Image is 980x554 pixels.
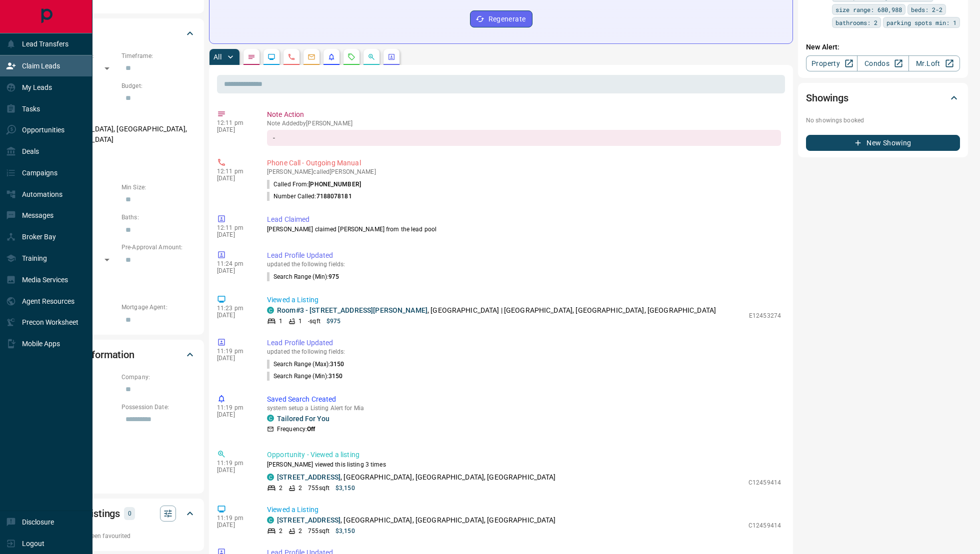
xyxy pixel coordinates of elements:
a: [STREET_ADDRESS] [277,473,340,481]
a: [STREET_ADDRESS] [277,516,340,524]
p: Pre-Approval Amount: [121,243,196,252]
p: 11:24 pm [217,260,252,267]
a: Tailored For You [277,415,329,423]
p: [PERSON_NAME] called [PERSON_NAME] [267,168,781,175]
p: $3,150 [335,484,355,493]
p: 2 [298,484,302,493]
p: Search Range (Min) : [267,372,343,381]
span: 3150 [328,373,342,380]
p: Credit Score: [42,273,196,282]
p: system setup a Listing Alert for Mia [267,405,781,412]
div: condos.ca [267,474,274,481]
p: Note Added by [PERSON_NAME] [267,120,781,127]
div: Showings [806,86,960,110]
svg: Listing Alerts [327,53,335,61]
p: Address: [42,462,196,471]
span: parking spots min: 1 [886,17,956,27]
p: , [GEOGRAPHIC_DATA], [GEOGRAPHIC_DATA], [GEOGRAPHIC_DATA] [277,472,556,483]
p: , [GEOGRAPHIC_DATA], [GEOGRAPHIC_DATA], [GEOGRAPHIC_DATA] [277,515,556,526]
p: 11:19 pm [217,404,252,411]
svg: Requests [347,53,355,61]
p: [DATE] [217,126,252,133]
p: [DATE] [217,467,252,474]
svg: Opportunities [367,53,375,61]
p: 11:19 pm [217,515,252,522]
p: Min Size: [121,183,196,192]
span: 975 [328,273,339,280]
p: Called From: [267,180,361,189]
p: Lead Profile Updated [267,338,781,348]
a: Condos [857,55,908,71]
span: 7188078181 [316,193,352,200]
p: 11:19 pm [217,460,252,467]
p: 12:11 pm [217,168,252,175]
span: 3150 [330,361,344,368]
div: condos.ca [267,517,274,524]
p: Frequency: [277,425,315,434]
p: [DATE] [217,267,252,274]
p: [GEOGRAPHIC_DATA], [GEOGRAPHIC_DATA], [GEOGRAPHIC_DATA] [42,121,196,148]
p: [PERSON_NAME] claimed [PERSON_NAME] from the lead pool [267,225,781,234]
svg: Agent Actions [387,53,395,61]
p: Possession Date: [121,403,196,412]
span: size range: 680,988 [835,4,902,14]
p: E12453274 [749,311,781,320]
p: 755 sqft [308,484,329,493]
p: Number Called: [267,192,352,201]
svg: Emails [307,53,315,61]
p: Mortgage Agent: [121,303,196,312]
p: Budget: [121,81,196,90]
p: 1 [298,317,302,326]
p: No showings booked [806,116,960,125]
p: 12:11 pm [217,224,252,231]
p: Saved Search Created [267,394,781,405]
span: bathrooms: 2 [835,17,877,27]
button: New Showing [806,135,960,151]
p: 2 [298,527,302,536]
span: beds: 2-2 [911,4,942,14]
p: Search Range (Min) : [267,272,339,281]
p: 1 [279,317,282,326]
div: - [267,130,781,146]
p: $3,150 [335,527,355,536]
p: [DATE] [217,175,252,182]
p: 12:11 pm [217,119,252,126]
p: Lead Profile Updated [267,250,781,261]
p: Lead Claimed [267,214,781,225]
p: [DATE] [217,231,252,238]
p: 2 [279,527,282,536]
p: - sqft [308,317,320,326]
p: , [GEOGRAPHIC_DATA] | [GEOGRAPHIC_DATA], [GEOGRAPHIC_DATA], [GEOGRAPHIC_DATA] [277,305,716,316]
a: Property [806,55,857,71]
p: Timeframe: [121,51,196,60]
p: Viewed a Listing [267,505,781,515]
p: Company: [121,373,196,382]
a: Room#3 - [STREET_ADDRESS][PERSON_NAME] [277,306,427,314]
div: condos.ca [267,307,274,314]
p: updated the following fields: [267,348,781,355]
p: [DATE] [217,411,252,418]
p: No listings have been favourited [42,532,196,541]
p: [DATE] [217,522,252,529]
svg: Calls [287,53,295,61]
div: Favourite Listings0 [42,502,196,526]
p: C12459414 [748,521,781,530]
strong: Off [307,426,315,433]
p: Motivation: [42,153,196,162]
p: All [213,53,221,60]
h2: Showings [806,90,848,106]
p: $975 [326,317,340,326]
p: 11:19 pm [217,348,252,355]
button: Regenerate [470,10,532,27]
p: [DATE] [217,355,252,362]
div: Criteria [42,21,196,45]
div: Personal Information [42,343,196,367]
p: Viewed a Listing [267,295,781,305]
p: Baths: [121,213,196,222]
p: [PERSON_NAME] viewed this listing 3 times [267,460,781,469]
p: 0 [127,508,132,519]
p: 2 [279,484,282,493]
p: New Alert: [806,42,960,52]
p: 755 sqft [308,527,329,536]
span: [PHONE_NUMBER] [308,181,361,188]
